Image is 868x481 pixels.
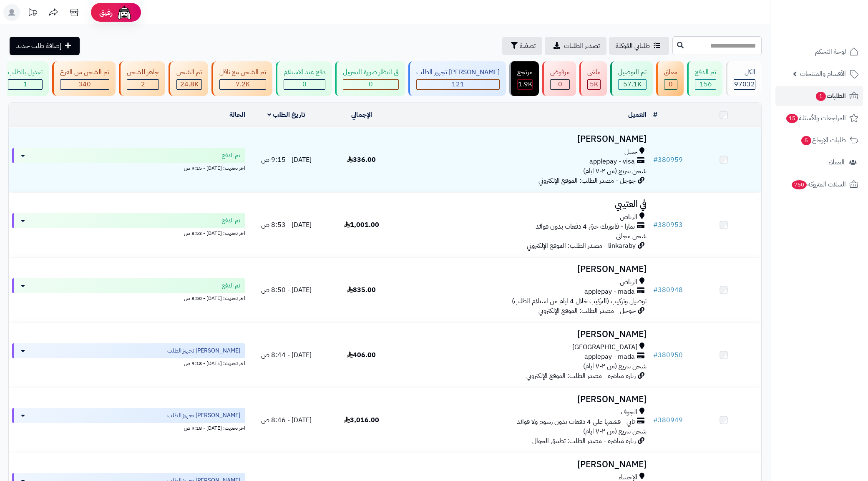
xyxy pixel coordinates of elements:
span: تمارا - فاتورتك حتى 4 دفعات بدون فوائد [536,222,635,232]
span: 121 [452,79,464,89]
a: #380959 [653,155,683,165]
a: دفع عند الاستلام 0 [274,61,333,96]
span: 5 [801,136,812,146]
a: الكل97032 [724,61,763,96]
span: [DATE] - 8:46 ص [261,415,312,425]
div: تم الشحن مع ناقل [219,68,266,77]
span: # [653,350,658,360]
span: [PERSON_NAME] تجهيز الطلب [167,411,240,420]
a: معلق 0 [654,61,685,96]
a: في انتظار صورة التحويل 0 [333,61,407,96]
div: 57127 [619,80,646,89]
span: applepay - mada [584,352,635,362]
a: المراجعات والأسئلة15 [775,108,863,128]
div: تم الدفع [695,68,716,77]
a: [PERSON_NAME] تجهيز الطلب 121 [407,61,508,96]
div: تم التوصيل [618,68,647,77]
a: تم الشحن من الفرع 340 [50,61,117,96]
span: 7.2K [236,79,250,89]
div: 2 [127,80,159,89]
span: العملاء [828,156,845,168]
span: توصيل وتركيب (التركيب خلال 4 ايام من استلام الطلب) [512,296,647,306]
span: 0 [669,79,673,89]
span: تم الدفع [222,151,240,160]
a: تم الشحن 24.8K [167,61,210,96]
span: # [653,285,658,295]
a: تحديثات المنصة [22,4,43,23]
a: السلات المتروكة750 [775,174,863,194]
span: linkaraby - مصدر الطلب: الموقع الإلكتروني [527,241,636,251]
a: إضافة طلب جديد [10,37,80,55]
a: #380948 [653,285,683,295]
span: شحن سريع (من ٢-٧ ايام) [583,426,647,436]
span: # [653,155,658,165]
h3: [PERSON_NAME] [403,395,647,404]
div: دفع عند الاستلام [284,68,325,77]
span: 57.1K [623,79,642,89]
a: تم الشحن مع ناقل 7.2K [210,61,274,96]
span: تصدير الطلبات [564,41,600,51]
span: applepay - mada [584,287,635,297]
div: اخر تحديث: [DATE] - 9:18 ص [12,358,245,367]
div: في انتظار صورة التحويل [343,68,399,77]
div: 0 [284,80,325,89]
div: اخر تحديث: [DATE] - 8:50 ص [12,293,245,302]
span: لوحة التحكم [815,46,846,58]
span: 15 [786,114,798,123]
span: شحن سريع (من ٢-٧ ايام) [583,166,647,176]
h3: [PERSON_NAME] [403,460,647,469]
h3: [PERSON_NAME] [403,330,647,339]
div: تم الشحن من الفرع [60,68,109,77]
span: [DATE] - 8:50 ص [261,285,312,295]
span: 750 [791,180,807,190]
img: logo-2.png [811,18,860,36]
div: تم الشحن [176,68,202,77]
a: تصدير الطلبات [545,37,606,55]
a: طلباتي المُوكلة [609,37,669,55]
span: # [653,415,658,425]
span: 406.00 [347,350,376,360]
span: شحن مجاني [616,231,647,241]
span: تصفية [520,41,536,51]
span: applepay - visa [589,157,635,166]
div: مرتجع [517,68,533,77]
div: 121 [417,80,499,89]
div: اخر تحديث: [DATE] - 9:18 ص [12,423,245,432]
a: طلبات الإرجاع5 [775,130,863,150]
span: الطلبات [815,90,846,102]
h3: [PERSON_NAME] [403,264,647,274]
h3: [PERSON_NAME] [403,134,647,144]
a: مرفوض 0 [541,61,578,96]
span: 2 [141,79,145,89]
a: الإجمالي [351,110,372,120]
h3: في العتيبي [403,199,647,209]
a: #380950 [653,350,683,360]
span: 5K [590,79,598,89]
span: 835.00 [347,285,376,295]
a: #380953 [653,220,683,230]
a: # [653,110,657,120]
span: طلبات الإرجاع [800,134,846,146]
span: 0 [369,79,373,89]
span: تم الدفع [222,217,240,225]
a: #380949 [653,415,683,425]
span: تم الدفع [222,282,240,290]
span: جوجل - مصدر الطلب: الموقع الإلكتروني [538,176,636,186]
span: 336.00 [347,155,376,165]
span: 97032 [734,79,755,89]
span: 1 [816,92,826,101]
div: 0 [343,80,398,89]
span: [DATE] - 8:53 ص [261,220,312,230]
a: تم الدفع 156 [685,61,724,96]
div: معلق [664,68,677,77]
a: لوحة التحكم [775,42,863,62]
div: جاهز للشحن [127,68,159,77]
a: العملاء [775,152,863,172]
a: الحالة [229,110,245,120]
div: 156 [695,80,716,89]
span: [GEOGRAPHIC_DATA] [572,342,637,352]
span: الجوف [621,408,637,417]
span: 24.8K [180,79,199,89]
div: اخر تحديث: [DATE] - 8:53 ص [12,228,245,237]
span: زيارة مباشرة - مصدر الطلب: تطبيق الجوال [532,436,636,446]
